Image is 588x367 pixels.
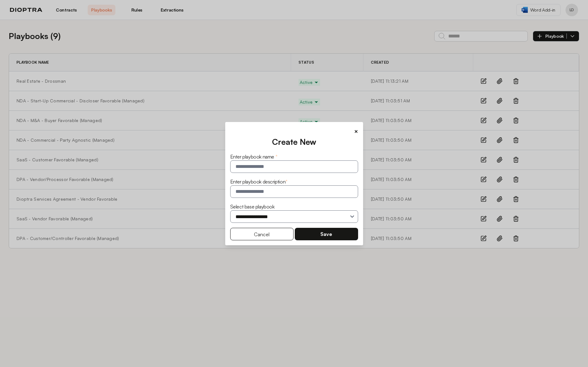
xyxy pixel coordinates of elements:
div: Create New [230,136,358,148]
button: Cancel [230,228,294,240]
div: Select base playbook [230,203,358,210]
button: × [354,127,358,136]
button: Save [295,228,358,240]
div: Enter playbook description [230,178,358,185]
div: Enter playbook name [230,153,358,160]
